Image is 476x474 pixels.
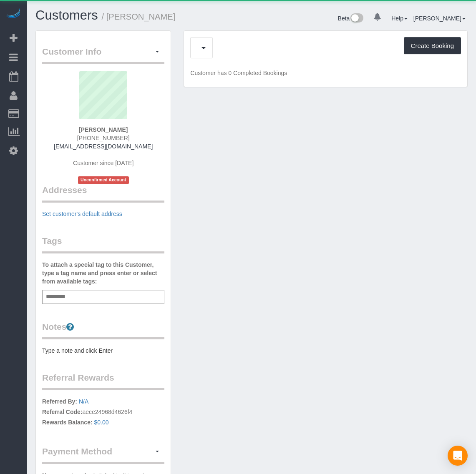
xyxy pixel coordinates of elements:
legend: Payment Method [42,445,164,464]
span: [PHONE_NUMBER] [77,135,130,141]
p: Customer has 0 Completed Bookings [190,69,461,77]
a: Beta [338,15,364,22]
a: N/A [79,398,88,405]
legend: Customer Info [42,45,164,64]
a: Customers [35,8,98,23]
img: Automaid Logo [5,8,22,20]
span: Unconfirmed Account [78,176,129,183]
label: Referred By: [42,397,77,406]
label: Rewards Balance: [42,418,93,426]
div: Open Intercom Messenger [448,446,468,466]
small: / [PERSON_NAME] [102,12,176,21]
legend: Tags [42,235,164,253]
button: Create Booking [404,37,461,55]
strong: [PERSON_NAME] [79,126,128,133]
label: To attach a special tag to this Customer, type a tag name and press enter or select from availabl... [42,261,164,286]
a: [EMAIL_ADDRESS][DOMAIN_NAME] [54,143,153,150]
legend: Referral Rewards [42,371,164,390]
a: [PERSON_NAME] [413,15,466,22]
a: Set customer's default address [42,211,122,217]
pre: Type a note and click Enter [42,346,164,355]
legend: Notes [42,321,164,339]
label: Referral Code: [42,408,82,416]
a: $0.00 [94,419,109,426]
img: New interface [350,13,363,24]
p: aece24968d4626f4 [42,397,164,429]
span: Customer since [DATE] [73,160,133,166]
a: Help [391,15,408,22]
